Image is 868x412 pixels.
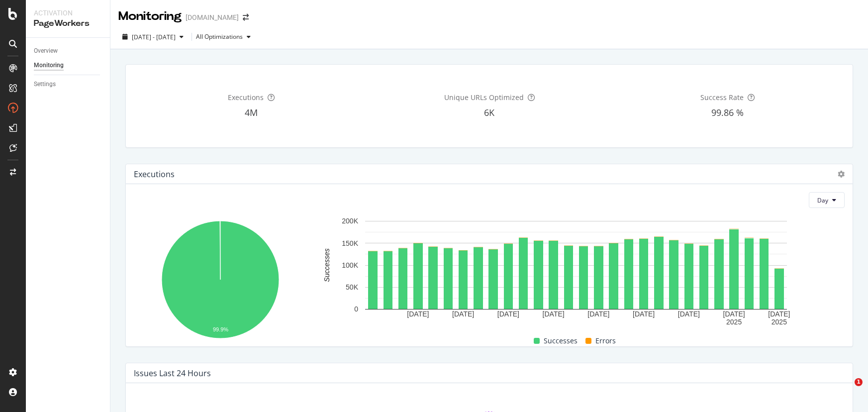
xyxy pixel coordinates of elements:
[34,18,102,29] div: PageWorkers
[588,310,610,318] text: [DATE]
[118,29,188,45] button: [DATE] - [DATE]
[342,239,359,247] text: 150K
[134,368,211,378] div: Issues Last 24 Hours
[134,216,307,346] svg: A chart.
[346,283,359,291] text: 50K
[186,12,239,22] div: [DOMAIN_NAME]
[342,217,359,225] text: 200K
[407,310,429,318] text: [DATE]
[34,46,58,56] div: Overview
[726,318,742,326] text: 2025
[834,378,858,402] iframe: Intercom live chat
[711,106,744,118] span: 99.86 %
[245,106,258,118] span: 4M
[118,8,182,25] div: Monitoring
[34,79,103,90] a: Settings
[769,310,790,318] text: [DATE]
[700,93,744,102] span: Success Rate
[132,33,176,41] span: [DATE] - [DATE]
[817,196,828,205] span: Day
[243,14,249,21] div: arrow-right-arrow-left
[34,46,103,56] a: Overview
[34,60,64,71] div: Monitoring
[633,310,655,318] text: [DATE]
[134,169,175,179] div: Executions
[484,106,494,118] span: 6K
[809,192,845,208] button: Day
[544,335,578,347] span: Successes
[723,310,745,318] text: [DATE]
[497,310,519,318] text: [DATE]
[34,60,103,71] a: Monitoring
[34,79,56,90] div: Settings
[213,326,228,332] text: 99.9%
[354,306,358,313] text: 0
[323,248,331,282] text: Successes
[444,93,524,102] span: Unique URLs Optimized
[543,310,565,318] text: [DATE]
[196,34,243,40] div: All Optimizations
[595,335,616,347] span: Errors
[342,261,359,269] text: 100K
[772,318,787,326] text: 2025
[678,310,700,318] text: [DATE]
[228,93,264,102] span: Executions
[312,216,840,326] svg: A chart.
[855,378,863,386] span: 1
[34,8,102,18] div: Activation
[196,29,255,45] button: All Optimizations
[452,310,474,318] text: [DATE]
